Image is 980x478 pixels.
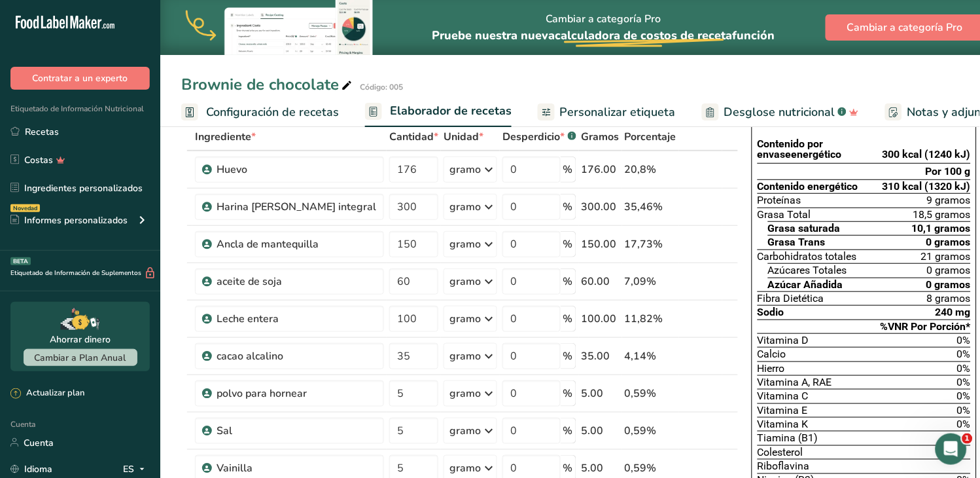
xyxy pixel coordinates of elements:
font: Cantidad [389,130,434,144]
font: Cuenta [10,419,35,430]
font: energético [792,148,842,160]
font: Azúcar Añadida [768,278,843,291]
font: gramo [449,312,481,326]
font: gramo [449,162,481,177]
font: Fibra Dietética [758,292,824,304]
font: Porcentaje [625,130,676,144]
font: 300.00 [582,200,617,214]
font: Novedad [13,204,37,212]
font: 0% [957,334,971,346]
font: 300 kcal (1240 kJ) [883,148,971,160]
font: Azúcares Totales [768,264,847,276]
font: Huevo [217,162,247,177]
font: 310 kcal (1320 kJ) [883,180,971,193]
font: 100.00 [582,312,617,326]
font: Cambiar a categoría Pro [546,12,661,26]
font: Leche entera [217,312,279,326]
font: Grasa saturada [768,222,841,234]
font: 0% [957,348,971,360]
font: Por 100 g [926,165,971,177]
font: Cuenta [24,437,54,449]
font: Calcio [758,348,786,360]
font: Idioma [24,463,52,475]
font: Pruebe nuestra nueva [432,28,555,43]
font: gramo [449,424,481,438]
font: 20,8% [625,162,657,177]
font: Actualizar plan [26,387,84,399]
font: 0 gramos [927,264,971,276]
font: Etiquetado de Información Nutricional [10,103,144,114]
font: 150.00 [582,237,617,251]
font: Vitamina E [758,404,808,416]
button: Cambiar a Plan Anual [24,349,137,366]
font: 17,73% [625,237,663,251]
font: Sal [217,424,232,438]
font: Contenido energético [758,180,858,193]
font: Colesterol [758,446,803,458]
font: Etiquetado de Información de Suplementos [10,268,141,278]
font: cacao alcalino [217,349,283,363]
a: Personalizar etiqueta [538,98,676,127]
font: 60.00 [582,274,610,289]
font: Hierro [758,362,785,375]
font: Unidad [444,130,479,144]
font: Carbohidratos totales [758,250,857,263]
a: Desglose nutricional [702,98,859,127]
font: Personalizar etiqueta [560,104,676,120]
font: 0% [957,376,971,388]
font: Contratar a un experto [33,72,128,84]
font: Vitamina C [758,390,809,402]
font: Tiamina (B1) [758,432,818,444]
a: Configuración de recetas [181,98,339,127]
font: 4,14% [625,349,657,363]
font: 0% [957,390,971,402]
font: Vainilla [217,461,253,475]
font: Vitamina D [758,334,809,346]
font: Riboflavina [758,460,810,472]
font: Desperdicio [502,130,561,144]
font: Cambiar a Plan Anual [35,352,126,364]
font: 0% [957,362,971,375]
font: gramo [449,274,481,289]
font: 8 gramos [927,292,971,304]
font: 11,82% [625,312,663,326]
font: 0,59% [625,386,657,401]
font: Recetas [25,126,59,138]
font: Ingredientes personalizados [24,182,143,194]
font: gramo [449,237,481,251]
font: Proteínas [758,194,801,206]
font: ES [123,463,134,475]
font: 7,09% [625,274,657,289]
font: 0% [957,404,971,416]
font: aceite de soja [217,274,282,289]
font: 176.00 [582,162,617,177]
font: 21 gramos [921,250,971,263]
iframe: Chat en vivo de Intercom [936,433,967,465]
font: 9 gramos [927,194,971,206]
font: Vitamina A, RAE [758,376,832,388]
font: 0 gramos [926,236,971,248]
font: Código: 005 [360,82,403,92]
font: gramo [449,461,481,475]
font: Desglose nutricional [724,104,835,120]
font: Informes personalizados [24,214,128,227]
font: 0,59% [625,424,657,438]
font: 1 [965,434,970,443]
font: 0 gramos [926,278,971,291]
font: gramo [449,200,481,214]
font: gramo [449,386,481,401]
font: Grasa Total [758,208,811,221]
font: 5.00 [582,461,604,475]
font: Ancla de mantequilla [217,237,319,251]
font: 5.00 [582,386,604,401]
font: Brownie de chocolate [181,74,339,95]
font: Gramos [582,130,620,144]
font: Costas [24,154,53,166]
font: Ahorrar dinero [50,333,111,346]
font: Cambiar a categoría Pro [847,20,963,35]
font: polvo para hornear [217,386,307,401]
font: función [733,28,775,43]
font: 35.00 [582,349,610,363]
font: gramo [449,349,481,363]
font: 0% [957,418,971,430]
